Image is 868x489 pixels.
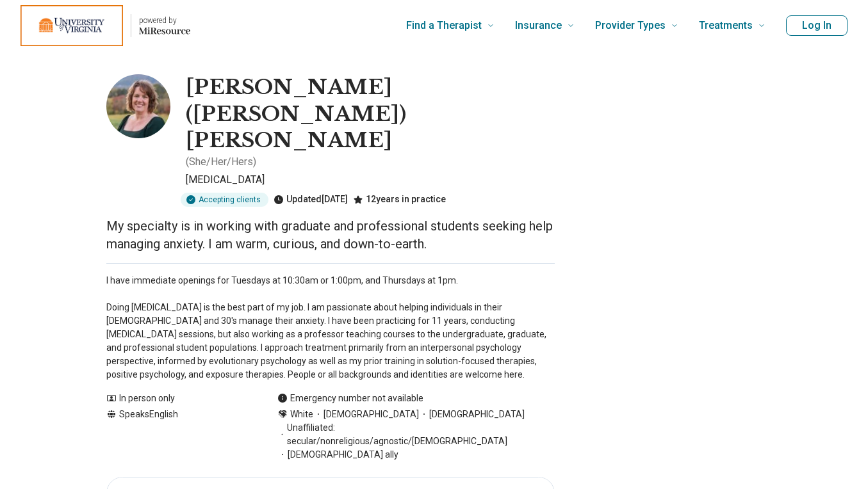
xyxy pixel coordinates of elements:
[595,17,666,35] span: Provider Types
[274,193,348,207] div: Updated [DATE]
[186,172,555,188] p: [MEDICAL_DATA]
[186,154,256,170] p: ( She/Her/Hers )
[419,408,525,421] span: [DEMOGRAPHIC_DATA]
[139,15,190,26] p: powered by
[106,74,170,138] img: Jennifer Beard, Psychologist
[106,217,555,253] p: My specialty is in working with graduate and professional students seeking help managing anxiety....
[277,448,398,461] span: [DEMOGRAPHIC_DATA] ally
[313,408,419,421] span: [DEMOGRAPHIC_DATA]
[106,408,252,461] div: Speaks English
[699,17,753,35] span: Treatments
[515,17,562,35] span: Insurance
[181,193,268,207] div: Accepting clients
[277,392,423,405] div: Emergency number not available
[106,392,252,405] div: In person only
[20,5,190,46] a: Home page
[290,408,313,421] span: White
[786,15,848,36] button: Log In
[406,17,482,35] span: Find a Therapist
[277,421,555,448] span: Unaffiliated: secular/nonreligious/agnostic/[DEMOGRAPHIC_DATA]
[106,274,555,381] p: I have immediate openings for Tuesdays at 10:30am or 1:00pm, and Thursdays at 1pm. Doing [MEDICAL...
[353,193,446,207] div: 12 years in practice
[186,74,555,154] h1: [PERSON_NAME] ([PERSON_NAME]) [PERSON_NAME]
